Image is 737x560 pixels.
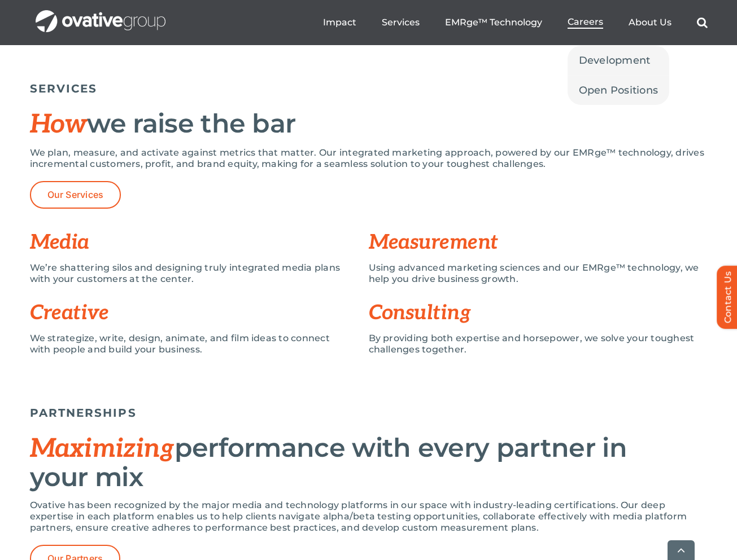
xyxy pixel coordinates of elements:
a: Our Services [30,181,121,209]
span: Maximizing [30,433,175,465]
p: Ovative has been recognized by the major media and technology platforms in our space with industr... [30,500,708,533]
h3: Measurement [369,231,708,254]
a: Impact [323,17,356,28]
p: We plan, measure, and activate against metrics that matter. Our integrated marketing approach, po... [30,147,708,170]
a: Open Positions [568,76,670,105]
span: Careers [568,16,603,28]
a: OG_Full_horizontal_WHT [36,9,165,20]
p: Using advanced marketing sciences and our EMRge™ technology, we help you drive business growth. [369,262,708,285]
h2: performance with every partner in your mix [30,434,708,491]
a: Search [697,17,708,28]
p: We strategize, write, design, animate, and film ideas to connect with people and build your busin... [30,333,352,355]
span: Development [579,52,651,68]
span: How [30,109,88,140]
h3: Consulting [369,302,708,324]
h5: SERVICES [30,82,708,95]
h3: Creative [30,302,369,324]
span: Our Services [47,189,104,200]
span: Open Positions [579,82,658,98]
a: EMRge™ Technology [445,17,542,28]
a: Development [568,46,670,75]
h2: we raise the bar [30,109,708,139]
h5: PARTNERSHIPS [30,406,708,420]
h3: Media [30,231,369,254]
a: Careers [568,16,603,29]
p: We’re shattering silos and designing truly integrated media plans with your customers at the center. [30,262,352,285]
a: Services [382,17,420,28]
nav: Menu [323,5,708,41]
a: About Us [629,17,671,28]
p: By providing both expertise and horsepower, we solve your toughest challenges together. [369,333,708,355]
